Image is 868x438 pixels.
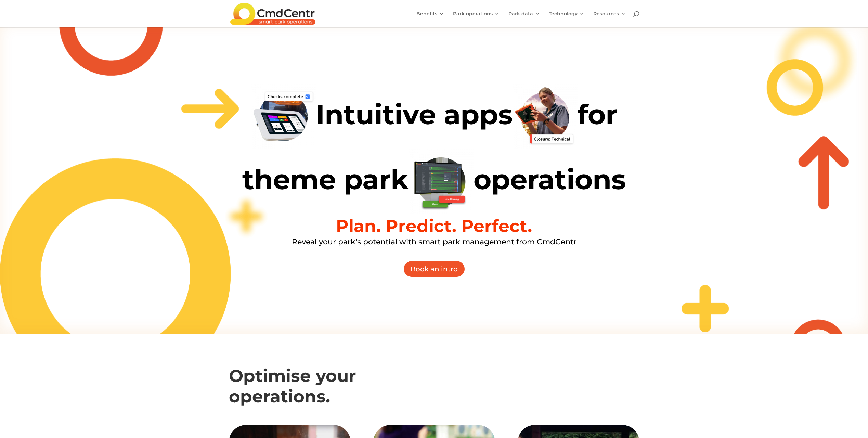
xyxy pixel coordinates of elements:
a: Park operations [453,11,500,27]
a: Park data [508,11,540,27]
b: Plan. Predict. Perfect. [336,216,532,236]
h3: Reveal your park’s potential with smart park management from CmdCentr [229,238,639,249]
h1: Intuitive apps for theme park operations [229,84,639,218]
strong: Optimise your [229,365,356,386]
img: CmdCentr [230,3,315,25]
a: Resources [593,11,626,27]
a: Benefits [416,11,444,27]
a: Book an intro [403,260,465,278]
strong: operations. [229,386,330,407]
